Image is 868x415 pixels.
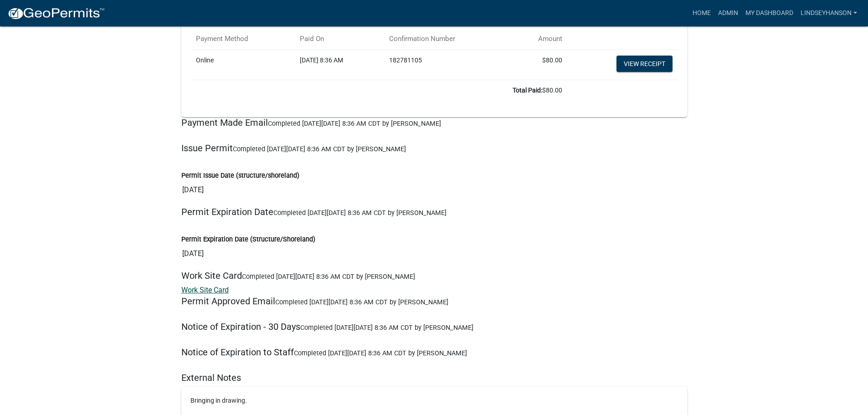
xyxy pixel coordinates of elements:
th: Amount [510,28,568,50]
label: Permit Expiration Date (Structure/Shoreland) [181,236,315,243]
td: [DATE] 8:36 AM [294,50,384,80]
span: Completed [DATE][DATE] 8:36 AM CDT by [PERSON_NAME] [275,298,448,306]
th: Paid On [294,28,384,50]
span: Completed [DATE][DATE] 8:36 AM CDT by [PERSON_NAME] [294,349,467,357]
span: Completed [DATE][DATE] 8:36 AM CDT by [PERSON_NAME] [242,273,415,281]
td: $80.00 [190,80,568,101]
span: Completed [DATE][DATE] 8:36 AM CDT by [PERSON_NAME] [273,209,447,217]
span: Completed [DATE][DATE] 8:36 AM CDT by [PERSON_NAME] [268,120,441,128]
span: Completed [DATE][DATE] 8:36 AM CDT by [PERSON_NAME] [233,145,406,153]
h5: Issue Permit [181,143,687,154]
h5: Work Site Card [181,270,687,281]
h5: Notice of Expiration to Staff [181,347,687,358]
p: Bringing in drawing. [190,396,678,405]
h5: Permit Expiration Date [181,206,687,217]
td: Online [190,50,294,80]
h5: External Notes [181,372,687,383]
h5: Notice of Expiration - 30 Days [181,321,687,332]
h5: Permit Approved Email [181,296,687,307]
td: 182781105 [384,50,510,80]
h5: Payment Made Email [181,117,687,128]
th: Confirmation Number [384,28,510,50]
a: View receipt [616,56,673,72]
td: $80.00 [510,50,568,80]
b: Total Paid: [513,87,542,94]
span: Completed [DATE][DATE] 8:36 AM CDT by [PERSON_NAME] [300,324,473,332]
label: Permit Issue Date (structure/shoreland) [181,173,299,179]
th: Payment Method [190,28,294,50]
a: My Dashboard [742,5,797,22]
a: Work Site Card [181,286,229,294]
a: Admin [714,5,742,22]
a: Lindseyhanson [797,5,861,22]
a: Home [689,5,714,22]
